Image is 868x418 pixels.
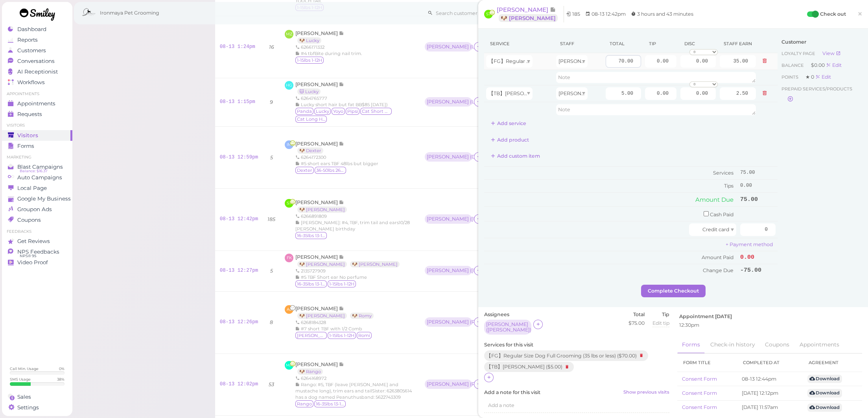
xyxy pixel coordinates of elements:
[2,247,72,257] a: NPS Feedbacks NPS® 95
[339,306,344,311] span: Note
[2,45,72,56] a: Customers
[554,35,604,53] th: Staff
[285,81,293,90] span: HG
[488,90,547,96] span: 【TB】[PERSON_NAME]
[328,332,356,339] span: 1-15lbs 1-12H
[738,180,778,192] td: 0.00
[295,254,339,260] span: [PERSON_NAME]
[484,167,738,180] td: Services
[17,174,62,181] span: Auto Campaigns
[781,51,816,56] span: Loyalty page
[807,375,842,383] a: Download
[295,254,404,267] a: [PERSON_NAME] 🐶 [PERSON_NAME] 🐶 [PERSON_NAME]
[301,51,362,56] span: #4 tbfBite during nail trim.
[677,354,737,372] th: Form title
[17,79,45,86] span: Workflows
[738,192,778,206] td: 75.00
[295,220,410,232] span: [PERSON_NAME]: #4, TBF, trim tail and ears10/28 [PERSON_NAME] birthday
[425,317,474,328] div: [PERSON_NAME] (Romy)
[737,372,802,386] td: 08-13 12:44pm
[857,8,862,19] span: ×
[295,141,344,154] a: [PERSON_NAME] 🐶 Dexter
[826,62,842,68] a: Edit
[807,403,842,412] a: Download
[2,98,72,109] a: Appointments
[17,259,48,266] span: Video Proof
[427,99,470,105] div: [PERSON_NAME] ( Lucky )
[59,366,65,371] div: 0 %
[339,141,344,147] span: Note
[820,10,846,18] label: Check out
[328,280,356,287] span: 1-15lbs 1-12H
[2,172,72,183] a: Auto Campaigns
[2,215,72,225] a: Coupons
[781,39,858,46] div: Customer
[811,62,826,68] span: $0.00
[297,88,321,95] a: 🐱 Lucky
[484,311,509,318] label: Assignees
[678,35,718,53] th: Discount
[270,155,273,160] i: 5
[425,379,474,390] div: [PERSON_NAME] (Rango)
[486,322,529,333] div: [PERSON_NAME] ( [PERSON_NAME] )
[484,389,669,396] label: Add a note for this visit
[558,58,601,64] span: [PERSON_NAME]
[760,337,794,353] a: Coupons
[295,382,412,400] span: Rango: #5, TBF (leave [PERSON_NAME] and mustache long), trim ears and tailSister: 6263805614 has ...
[803,354,862,372] th: Agreement
[17,132,38,139] span: Visitors
[2,402,72,413] a: Settings
[295,154,378,160] div: 6264172300
[737,400,802,414] td: [DATE] 11:57am
[427,319,470,325] div: [PERSON_NAME] ( Romy )
[2,24,72,35] a: Dashboard
[572,11,580,17] span: 185
[295,81,339,87] span: [PERSON_NAME]
[2,66,72,77] a: AI Receptionist
[2,392,72,402] a: Sales
[295,167,314,174] span: Dexter
[815,74,831,80] a: Edit
[297,368,323,375] a: 🐶 Rango
[301,274,367,280] span: #5 TBF Short ear No perfume
[295,361,339,367] span: [PERSON_NAME]
[297,206,347,213] a: 🐶 [PERSON_NAME]
[295,400,313,407] span: Rango
[339,361,344,367] span: Note
[360,108,392,115] span: Cat Short Hair
[628,311,645,318] label: Total
[17,58,55,64] span: Conversations
[17,394,31,400] span: Sales
[346,108,359,115] span: Pipsi
[339,254,344,260] span: Note
[2,130,72,141] a: Visitors
[295,57,324,64] span: 1-15lbs 1-12H
[17,164,63,170] span: Blast Campaigns
[652,311,669,318] label: Tip
[20,168,48,174] span: Balance: $16.37
[643,35,678,53] th: Tip
[2,77,72,88] a: Workflows
[314,400,346,407] span: 16-35lbs 13-15H
[427,154,470,160] div: [PERSON_NAME] ( Dexter )
[805,74,815,80] span: ★ 0
[2,236,72,247] a: Get Reviews
[285,254,293,262] span: FK
[425,214,474,225] div: [PERSON_NAME] ([PERSON_NAME])
[220,319,258,325] a: 08-13 12:26pm
[220,155,258,160] a: 08-13 12:59pm
[484,350,648,361] div: 【FG】Regular Size Dog Full Grooming (35 lbs or less) ( $70.00 )
[295,306,378,319] a: [PERSON_NAME] 🐶 [PERSON_NAME] 🐶 Romy
[285,199,293,208] span: ST
[10,366,39,371] div: Call Min. Usage
[295,81,344,94] a: [PERSON_NAME] 🐱 Lucky
[628,320,645,327] div: $75.00
[350,261,400,267] a: 🐶 [PERSON_NAME]
[2,162,72,172] a: Blast Campaigns Balance: $16.37
[558,90,601,96] span: [PERSON_NAME]
[484,207,738,221] td: Cash Paid
[484,134,536,146] button: Add product
[285,305,293,314] span: AL
[629,10,695,18] li: 3 hours and 43 minutes
[285,140,293,149] span: IM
